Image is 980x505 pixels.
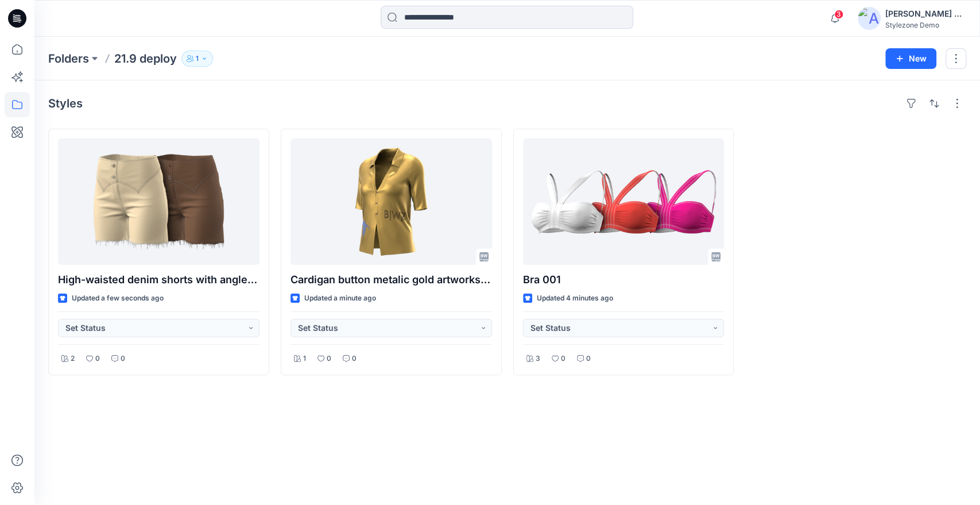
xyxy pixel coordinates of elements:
p: 0 [352,353,357,365]
h4: Styles [48,97,83,110]
p: 0 [95,353,100,365]
a: High-waisted denim shorts with angled waistband and raw hem [58,138,259,265]
button: New [885,48,936,69]
p: 1 [196,52,199,65]
p: 3 [536,353,540,365]
a: Bra 001 [523,138,725,265]
p: 0 [586,353,591,365]
a: Folders [48,51,89,67]
p: 2 [71,353,75,365]
button: 1 [181,51,213,67]
p: Updated 4 minutes ago [537,292,613,304]
div: [PERSON_NAME] Ashkenazi [885,7,966,21]
img: avatar [858,7,881,30]
p: 0 [327,353,331,365]
p: 0 [561,353,565,365]
p: 0 [121,353,125,365]
div: Stylezone Demo [885,21,966,29]
p: Cardigan button metalic gold artworks embroidery sub button down low v neckline [290,272,492,288]
p: Bra 001 [523,272,725,288]
p: 21.9 deploy [114,51,177,67]
a: Cardigan button metalic gold artworks embroidery sub button down low v neckline [290,138,492,265]
p: Updated a few seconds ago [72,292,164,304]
p: Updated a minute ago [304,292,376,304]
span: 3 [834,10,843,19]
p: 1 [303,353,306,365]
p: High-waisted denim shorts with angled waistband and raw hem [58,272,259,288]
